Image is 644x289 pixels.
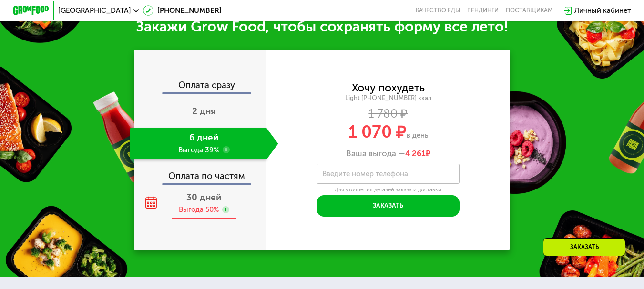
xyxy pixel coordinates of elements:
[192,106,215,117] span: 2 дня
[266,109,510,119] div: 1 780 ₽
[506,7,552,14] div: поставщикам
[135,81,266,92] div: Оплата сразу
[352,83,425,93] div: Хочу похудеть
[574,5,631,16] div: Личный кабинет
[266,94,510,102] div: Light [PHONE_NUMBER] ккал
[467,7,499,14] a: Вендинги
[135,163,266,183] div: Оплата по частям
[543,238,625,256] div: Заказать
[266,149,510,159] div: Ваша выгода —
[322,171,408,176] label: Введите номер телефона
[405,149,430,159] span: ₽
[143,5,222,16] a: [PHONE_NUMBER]
[58,7,131,14] span: [GEOGRAPHIC_DATA]
[186,192,221,203] span: 30 дней
[407,131,428,140] span: в день
[348,121,407,142] span: 1 070 ₽
[179,205,219,215] div: Выгода 50%
[405,149,426,158] span: 4 261
[317,195,460,217] button: Заказать
[317,186,460,193] div: Для уточнения деталей заказа и доставки
[416,7,460,14] a: Качество еды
